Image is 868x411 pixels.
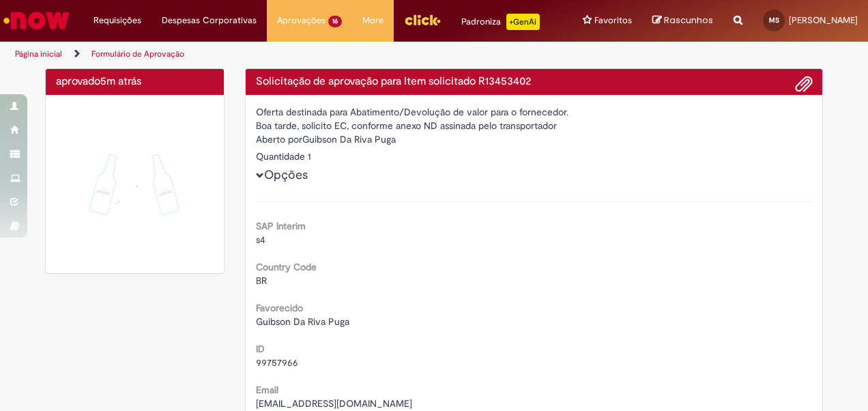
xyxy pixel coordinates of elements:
[256,384,278,396] b: Email
[15,48,62,59] a: Página inicial
[461,14,540,30] div: Padroniza
[652,14,713,27] a: Rascunhos
[256,302,303,314] b: Favorecido
[256,132,302,146] label: Aberto por
[594,14,632,27] span: Favoritos
[362,14,384,27] span: More
[56,76,214,88] h4: aprovado
[328,16,342,27] span: 16
[789,14,858,26] span: [PERSON_NAME]
[404,10,441,30] img: click_logo_yellow_360x200.png
[91,48,184,59] a: Formulário de Aprovação
[93,14,141,27] span: Requisições
[162,14,257,27] span: Despesas Corporativas
[256,76,813,88] h4: Solicitação de aprovação para Item solicitado R13453402
[10,42,568,67] ul: Trilhas de página
[277,14,325,27] span: Aprovações
[506,14,540,30] p: +GenAi
[56,105,214,263] img: sucesso_1.gif
[256,356,298,369] span: 99757966
[256,261,317,273] b: Country Code
[1,7,72,34] img: ServiceNow
[256,150,813,163] div: Quantidade 1
[256,119,813,132] div: Boa tarde, solicito EC, conforme anexo ND assinada pelo transportador
[769,16,779,25] span: MS
[256,105,813,119] div: Oferta destinada para Abatimento/Devolução de valor para o fornecedor.
[256,233,265,246] span: s4
[256,274,267,287] span: BR
[256,343,265,355] b: ID
[100,74,141,88] span: 5m atrás
[256,315,349,328] span: Guibson Da Riva Puga
[256,132,813,150] div: Guibson Da Riva Puga
[100,74,141,88] time: 27/08/2025 16:50:38
[256,397,412,410] span: [EMAIL_ADDRESS][DOMAIN_NAME]
[256,220,306,232] b: SAP Interim
[664,14,713,27] span: Rascunhos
